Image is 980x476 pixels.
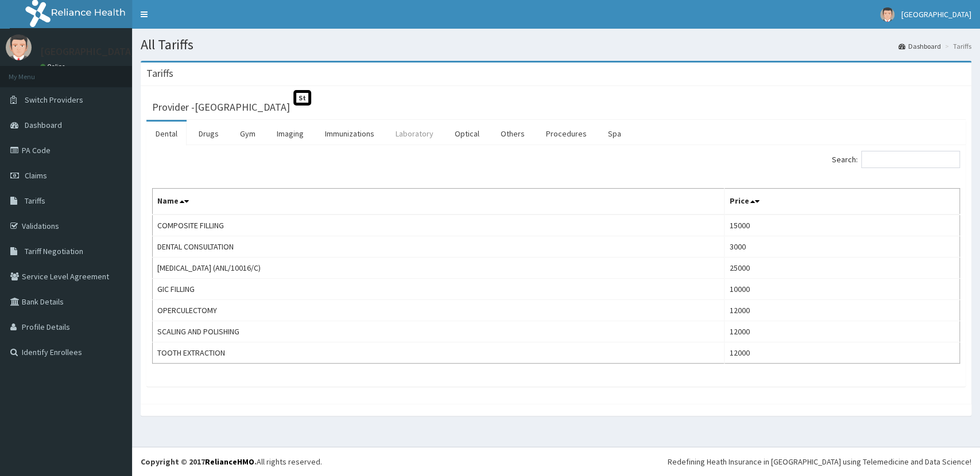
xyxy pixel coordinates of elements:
td: 12000 [725,342,960,364]
span: St [293,90,311,106]
a: Gym [231,122,265,146]
h3: Provider - [GEOGRAPHIC_DATA] [152,102,290,112]
span: Claims [25,170,47,181]
a: Others [491,122,534,146]
td: TOOTH EXTRACTION [153,342,725,364]
td: 10000 [725,279,960,300]
a: Imaging [268,122,313,146]
strong: Copyright © 2017 . [141,457,257,467]
a: Dental [146,122,187,146]
a: RelianceHMO [205,457,254,467]
footer: All rights reserved. [132,447,980,476]
td: OPERCULECTOMY [153,300,725,321]
td: [MEDICAL_DATA] (ANL/10016/C) [153,257,725,279]
a: Procedures [537,122,596,146]
td: 12000 [725,300,960,321]
span: [GEOGRAPHIC_DATA] [901,9,971,19]
label: Search: [832,151,960,168]
img: User Image [6,34,32,60]
a: Spa [599,122,630,146]
span: Tariffs [25,196,45,206]
h1: All Tariffs [141,37,971,52]
a: Immunizations [316,122,384,146]
p: [GEOGRAPHIC_DATA] [40,46,135,57]
td: 25000 [725,257,960,279]
img: User Image [880,7,894,22]
td: COMPOSITE FILLING [153,214,725,236]
a: Online [40,63,68,71]
th: Price [725,189,960,215]
span: Dashboard [25,120,62,130]
td: DENTAL CONSULTATION [153,236,725,257]
span: Switch Providers [25,95,83,105]
h3: Tariffs [146,68,173,79]
td: 12000 [725,321,960,342]
a: Laboratory [386,122,443,146]
div: Redefining Heath Insurance in [GEOGRAPHIC_DATA] using Telemedicine and Data Science! [668,456,971,467]
span: Tariff Negotiation [25,246,83,256]
a: Optical [446,122,489,146]
a: Dashboard [898,41,941,51]
td: GIC FILLING [153,279,725,300]
td: 3000 [725,236,960,257]
th: Name [153,189,725,215]
input: Search: [861,151,960,168]
td: 15000 [725,214,960,236]
li: Tariffs [942,41,971,51]
td: SCALING AND POLISHING [153,321,725,342]
a: Drugs [189,122,228,146]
